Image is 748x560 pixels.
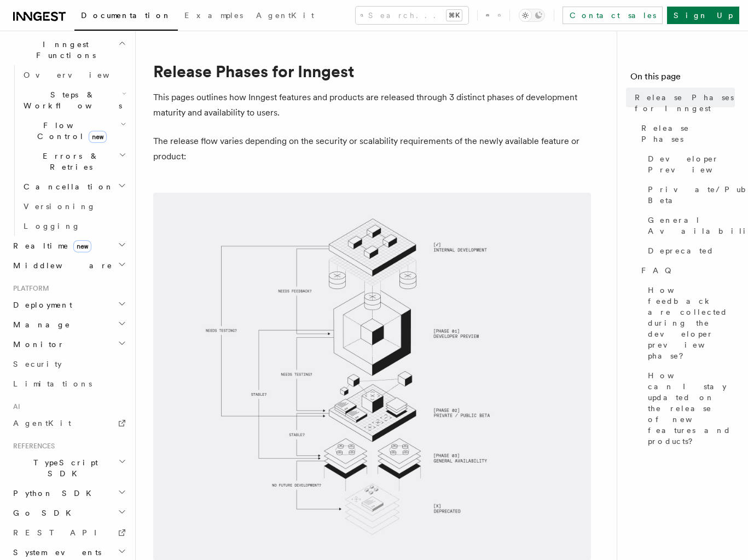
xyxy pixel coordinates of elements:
[9,354,129,374] a: Security
[9,503,129,523] button: Go SDK
[9,453,129,483] button: TypeScript SDK
[9,339,65,350] span: Monitor
[19,177,129,197] button: Cancellation
[9,483,129,503] button: Python SDK
[19,85,129,116] button: Steps & Workflows
[641,265,677,276] span: FAQ
[256,11,314,20] span: AgentKit
[9,236,129,256] button: Realtimenew
[643,241,735,261] a: Deprecated
[630,88,735,118] a: Release Phases for Inngest
[9,488,98,499] span: Python SDK
[519,9,545,22] button: Toggle dark mode
[19,197,129,216] a: Versioning
[89,131,107,143] span: new
[563,7,663,24] a: Contact sales
[643,366,735,451] a: How can I stay updated on the release of new features and products?
[13,360,62,368] span: Security
[648,370,735,447] span: How can I stay updated on the release of new features and products?
[19,65,129,85] a: Overview
[9,457,118,479] span: TypeScript SDK
[73,240,91,252] span: new
[643,149,735,180] a: Developer Preview
[9,319,71,330] span: Manage
[9,507,78,518] span: Go SDK
[9,284,49,293] span: Platform
[356,7,468,24] button: Search...⌘K
[9,299,72,310] span: Deployment
[250,3,321,30] a: AgentKit
[74,3,178,31] a: Documentation
[648,153,739,175] span: Developer Preview
[643,210,735,241] a: General Availability
[24,222,80,230] span: Logging
[648,245,714,256] span: Deprecated
[178,3,250,30] a: Examples
[9,295,129,315] button: Deployment
[9,442,55,451] span: References
[24,202,96,211] span: Versioning
[19,216,129,236] a: Logging
[447,10,462,21] kbd: ⌘K
[9,374,129,394] a: Limitations
[9,402,20,411] span: AI
[9,334,129,354] button: Monitor
[19,146,129,177] button: Errors & Retries
[13,419,71,428] span: AgentKit
[9,39,118,61] span: Inngest Functions
[19,120,120,142] span: Flow Control
[153,134,591,164] p: The release flow varies depending on the security or scalability requirements of the newly availa...
[643,280,735,366] a: How feedback are collected during the developer preview phase?
[9,413,129,433] a: AgentKit
[9,240,91,251] span: Realtime
[19,89,122,111] span: Steps & Workflows
[637,261,735,280] a: FAQ
[648,285,735,361] span: How feedback are collected during the developer preview phase?
[637,118,735,149] a: Release Phases
[9,547,101,558] span: System events
[9,523,129,542] a: REST API
[643,180,735,210] a: Private/Public Beta
[630,70,735,88] h4: On this page
[153,90,591,120] p: This pages outlines how Inngest features and products are released through 3 distinct phases of d...
[19,116,129,146] button: Flow Controlnew
[19,151,119,172] span: Errors & Retries
[81,11,171,20] span: Documentation
[9,256,129,275] button: Middleware
[13,379,92,388] span: Limitations
[635,92,735,114] span: Release Phases for Inngest
[184,11,243,20] span: Examples
[13,528,106,537] span: REST API
[9,260,113,271] span: Middleware
[24,71,136,79] span: Overview
[19,181,114,192] span: Cancellation
[9,34,129,65] button: Inngest Functions
[153,61,591,81] h1: Release Phases for Inngest
[9,65,129,236] div: Inngest Functions
[9,315,129,334] button: Manage
[641,123,735,145] span: Release Phases
[667,7,739,24] a: Sign Up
